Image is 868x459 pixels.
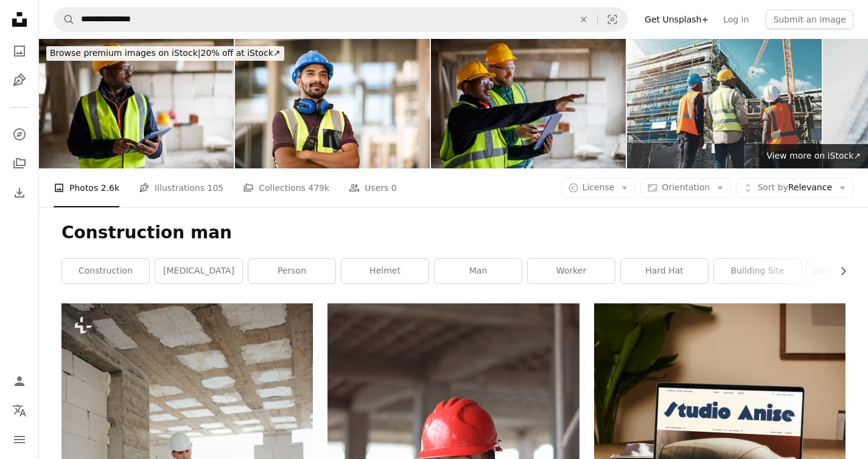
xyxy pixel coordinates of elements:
button: Language [7,398,32,423]
img: Architects using digital tablet and discussing at the construction site [431,39,626,168]
a: worker [528,259,615,283]
a: Download History [7,181,32,205]
span: 0 [391,181,397,195]
a: building site [714,259,801,283]
a: Home — Unsplash [7,7,32,34]
img: Delivering quality construction for a quality lifestyle [627,39,822,168]
a: hard hat [621,259,708,283]
button: Submit an image [766,10,853,29]
span: License [583,182,615,192]
span: 105 [208,181,224,195]
a: Log in / Sign up [7,369,32,393]
form: Find visuals sitewide [54,7,628,32]
img: Successful construction site worker thinking [235,39,430,168]
a: Log in [716,10,756,29]
span: 20% off at iStock ↗ [50,48,281,58]
button: Orientation [640,178,731,198]
span: Orientation [662,182,710,192]
span: Browse premium images on iStock | [50,48,200,58]
span: 479k [308,181,329,195]
button: Search Unsplash [54,8,75,31]
a: Get Unsplash+ [637,10,716,29]
a: [MEDICAL_DATA] [155,259,242,283]
a: Illustrations 105 [139,168,223,207]
a: Users 0 [349,168,397,207]
a: Collections [7,151,32,176]
a: helmet [341,259,429,283]
a: Explore [7,122,32,147]
a: Illustrations [7,68,32,92]
img: Portrait of male engineer with hardhat using digital tablet while working on construction site [39,39,234,168]
h1: Construction man [61,222,845,244]
a: View more on iStock↗ [759,144,868,168]
span: Relevance [757,182,832,194]
button: Menu [7,427,32,452]
button: Clear [570,8,597,31]
button: Visual search [598,8,627,31]
button: License [561,178,636,198]
a: man [435,259,522,283]
a: Photos [7,39,32,63]
a: Collections 479k [243,168,329,207]
a: person [248,259,335,283]
a: Browse premium images on iStock|20% off at iStock↗ [39,39,292,68]
button: Sort byRelevance [736,178,853,198]
button: scroll list to the right [832,259,845,283]
span: View more on iStock ↗ [766,151,861,160]
a: construction [62,259,149,283]
span: Sort by [757,182,788,192]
